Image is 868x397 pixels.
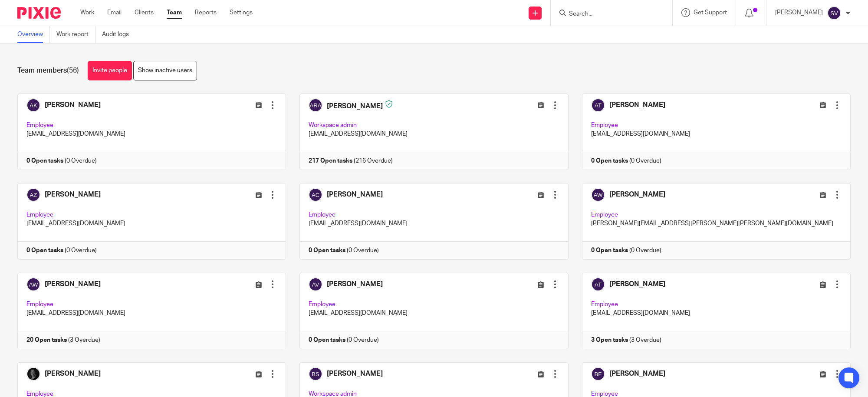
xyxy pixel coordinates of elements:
[107,8,122,17] a: Email
[827,6,841,20] img: svg%3E
[568,10,646,18] input: Search
[67,67,79,74] span: (56)
[135,8,154,17] a: Clients
[17,7,61,19] img: Pixie
[230,8,253,17] a: Settings
[694,10,727,16] span: Get Support
[80,8,94,17] a: Work
[88,61,132,80] a: Invite people
[195,8,217,17] a: Reports
[167,8,182,17] a: Team
[133,61,197,80] a: Show inactive users
[17,66,79,75] h1: Team members
[775,8,823,17] p: [PERSON_NAME]
[102,26,135,43] a: Audit logs
[17,26,50,43] a: Overview
[56,26,95,43] a: Work report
